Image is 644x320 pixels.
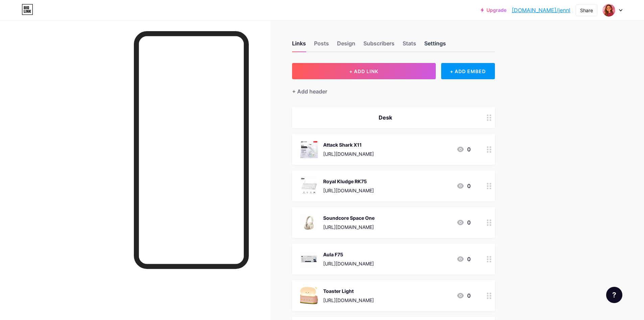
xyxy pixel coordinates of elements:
[481,7,506,13] a: Upgrade
[300,113,471,122] div: Desk
[300,287,318,304] img: Toaster Light
[292,39,306,51] div: Links
[323,187,374,194] div: [URL][DOMAIN_NAME]
[456,145,471,153] div: 0
[300,141,318,158] img: Attack Shark X11
[300,214,318,231] img: Soundcore Space One
[456,255,471,263] div: 0
[323,178,374,185] div: Royal Kludge RK75
[323,260,374,267] div: [URL][DOMAIN_NAME]
[300,177,318,195] img: Royal Kludge RK75
[323,214,375,221] div: Soundcore Space One
[292,87,327,95] div: + Add header
[424,39,446,51] div: Settings
[292,63,436,79] button: + ADD LINK
[602,4,615,17] img: jennl
[323,223,375,231] div: [URL][DOMAIN_NAME]
[456,182,471,190] div: 0
[323,297,374,304] div: [URL][DOMAIN_NAME]
[441,63,495,79] div: + ADD EMBED
[323,150,374,157] div: [URL][DOMAIN_NAME]
[349,68,378,74] span: + ADD LINK
[314,39,329,51] div: Posts
[323,141,374,148] div: Attack Shark X11
[323,251,374,258] div: Aula F75
[403,39,416,51] div: Stats
[512,6,570,14] a: [DOMAIN_NAME]/jennl
[456,218,471,227] div: 0
[456,292,471,300] div: 0
[363,39,395,51] div: Subscribers
[323,287,374,295] div: Toaster Light
[337,39,355,51] div: Design
[580,7,593,14] div: Share
[300,250,318,268] img: Aula F75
